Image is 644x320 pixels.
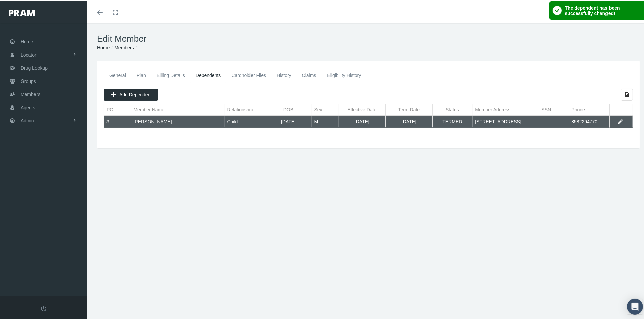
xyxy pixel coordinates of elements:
[134,105,165,112] div: Member Name
[432,115,473,126] td: TERMED
[283,105,293,112] div: DOB
[432,103,473,114] td: Column Status
[297,67,322,82] a: Claims
[104,103,131,114] td: Column PC
[104,87,633,127] div: Data grid
[106,105,113,112] div: PC
[385,103,432,114] td: Column Term Date
[572,105,585,112] div: Phone
[131,103,225,114] td: Column Member Name
[21,113,34,126] span: Admin
[473,103,539,114] td: Column Member Address
[539,103,569,114] td: Column SSN
[569,103,609,114] td: Column Phone
[21,47,37,60] span: Locator
[398,105,420,112] div: Term Date
[621,87,633,99] div: Export all data to Excel
[473,115,539,126] td: [STREET_ADDRESS]
[114,44,134,49] a: Members
[446,105,459,112] div: Status
[97,32,640,43] h1: Edit Member
[151,67,190,82] a: Billing Details
[104,88,158,99] div: Add Dependent
[21,34,33,47] span: Home
[104,115,131,126] td: 3
[265,115,312,126] td: [DATE]
[131,115,225,126] td: [PERSON_NAME]
[225,115,265,126] td: Child
[21,60,48,73] span: Drug Lookup
[226,67,271,82] a: Cardholder Files
[225,103,265,114] td: Column Relationship
[475,105,511,112] div: Member Address
[339,103,385,114] td: Column Effective Date
[569,115,609,126] td: 8582294770
[339,115,385,126] td: [DATE]
[321,67,366,82] a: Eligibility History
[97,44,110,49] a: Home
[542,105,551,112] div: SSN
[227,105,253,112] div: Relationship
[9,8,35,15] img: PRAM_20_x_78.png
[131,67,151,82] a: Plan
[314,105,323,112] div: Sex
[190,67,226,82] a: Dependents
[265,103,312,114] td: Column DOB
[119,91,152,96] span: Add Dependent
[21,87,40,99] span: Members
[104,87,633,99] div: Data grid toolbar
[104,67,131,82] a: General
[312,115,339,126] td: M
[627,297,643,313] div: Open Intercom Messenger
[312,103,339,114] td: Column Sex
[348,105,377,112] div: Effective Date
[21,100,35,113] span: Agents
[271,67,297,82] a: History
[21,73,36,86] span: Groups
[618,117,624,123] a: Edit
[385,115,432,126] td: [DATE]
